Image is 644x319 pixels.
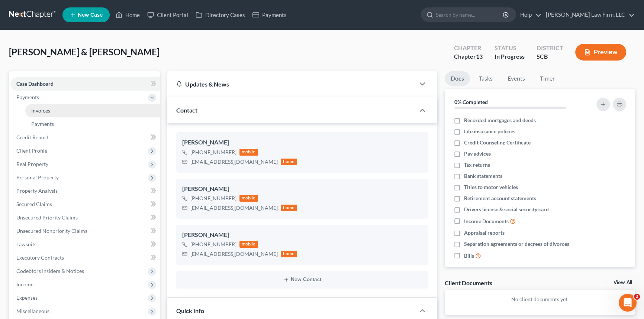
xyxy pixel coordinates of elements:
[473,71,499,86] a: Tasks
[464,206,549,213] span: Drivers license & social security card
[495,52,525,61] div: In Progress
[182,185,422,193] div: [PERSON_NAME]
[464,128,515,135] span: Life insurance policies
[537,44,563,52] div: District
[16,294,38,301] span: Expenses
[112,8,144,22] a: Home
[516,8,541,22] a: Help
[464,183,518,191] span: Titles to motor vehicles
[575,44,626,61] button: Preview
[464,218,509,225] span: Income Documents
[249,8,290,22] a: Payments
[464,117,536,124] span: Recorded mortgages and deeds
[537,52,563,61] div: SCB
[176,307,204,314] span: Quick Info
[436,8,504,22] input: Search by name...
[239,149,258,156] div: mobile
[9,46,160,57] span: [PERSON_NAME] & [PERSON_NAME]
[78,12,103,18] span: New Case
[614,280,632,285] a: View All
[16,174,59,180] span: Personal Property
[31,121,54,127] span: Payments
[464,150,491,157] span: Pay advices
[239,195,258,202] div: mobile
[10,131,160,144] a: Credit Report
[16,268,84,274] span: Codebtors Insiders & Notices
[190,158,278,166] div: [EMAIL_ADDRESS][DOMAIN_NAME]
[16,308,49,314] span: Miscellaneous
[454,44,483,52] div: Chapter
[454,52,483,61] div: Chapter
[190,250,278,258] div: [EMAIL_ADDRESS][DOMAIN_NAME]
[464,240,569,248] span: Separation agreements or decrees of divorces
[10,77,160,91] a: Case Dashboard
[190,149,236,156] div: [PHONE_NUMBER]
[239,241,258,248] div: mobile
[182,277,422,283] button: New Contact
[16,281,33,287] span: Income
[281,251,297,257] div: home
[495,44,525,52] div: Status
[182,231,422,240] div: [PERSON_NAME]
[16,147,47,154] span: Client Profile
[445,71,470,86] a: Docs
[281,159,297,165] div: home
[10,224,160,238] a: Unsecured Nonpriority Claims
[190,204,278,212] div: [EMAIL_ADDRESS][DOMAIN_NAME]
[16,134,48,140] span: Credit Report
[190,241,236,248] div: [PHONE_NUMBER]
[16,188,58,194] span: Property Analysis
[281,205,297,211] div: home
[192,8,249,22] a: Directory Cases
[464,252,474,260] span: Bills
[31,107,50,114] span: Invoices
[25,117,160,131] a: Payments
[464,172,502,180] span: Bank statements
[464,161,490,169] span: Tax returns
[451,296,629,303] p: No client documents yet.
[16,214,78,221] span: Unsecured Priority Claims
[502,71,531,86] a: Events
[16,201,52,207] span: Secured Claims
[16,161,48,167] span: Real Property
[634,294,640,300] span: 2
[144,8,192,22] a: Client Portal
[464,229,505,237] span: Appraisal reports
[464,195,536,202] span: Retirement account statements
[16,241,36,247] span: Lawsuits
[16,254,64,261] span: Executory Contracts
[10,184,160,198] a: Property Analysis
[190,195,236,202] div: [PHONE_NUMBER]
[10,251,160,264] a: Executory Contracts
[16,94,39,100] span: Payments
[619,294,637,312] iframe: Intercom live chat
[534,71,561,86] a: Timer
[16,228,87,234] span: Unsecured Nonpriority Claims
[182,138,422,147] div: [PERSON_NAME]
[25,104,160,117] a: Invoices
[476,53,483,60] span: 13
[454,99,488,105] strong: 0% Completed
[445,279,492,287] div: Client Documents
[464,139,531,146] span: Credit Counseling Certificate
[176,80,406,88] div: Updates & News
[176,107,197,114] span: Contact
[10,211,160,224] a: Unsecured Priority Claims
[16,81,54,87] span: Case Dashboard
[10,198,160,211] a: Secured Claims
[542,8,635,22] a: [PERSON_NAME] Law Firm, LLC
[10,238,160,251] a: Lawsuits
